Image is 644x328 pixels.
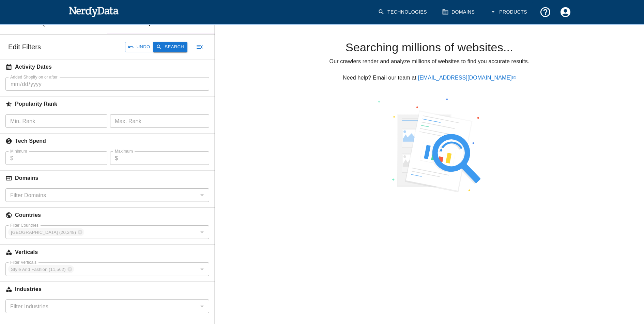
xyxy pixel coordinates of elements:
button: Search [153,42,187,52]
label: Minimum [10,148,27,154]
img: NerdyData.com [68,5,119,18]
div: $ [110,151,209,165]
label: Filter Verticals [10,259,36,265]
button: Support and Documentation [535,2,555,22]
a: Domains [438,2,480,22]
button: Account Settings [555,2,576,22]
p: Our crawlers render and analyze millions of websites to find you accurate results. Need help? Ema... [226,57,633,82]
h4: Searching millions of websites... [226,40,633,55]
a: [EMAIL_ADDRESS][DOMAIN_NAME] [418,75,516,81]
label: Filter Countries [10,222,39,228]
a: Technologies [374,2,432,22]
label: Added Shopify on or after [10,74,58,80]
div: $ [5,151,107,165]
iframe: Drift Widget Chat Controller [610,280,636,306]
button: Undo [125,42,154,52]
button: Products [486,2,533,22]
h6: Edit Filters [8,41,41,52]
label: Maximum [115,148,133,154]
